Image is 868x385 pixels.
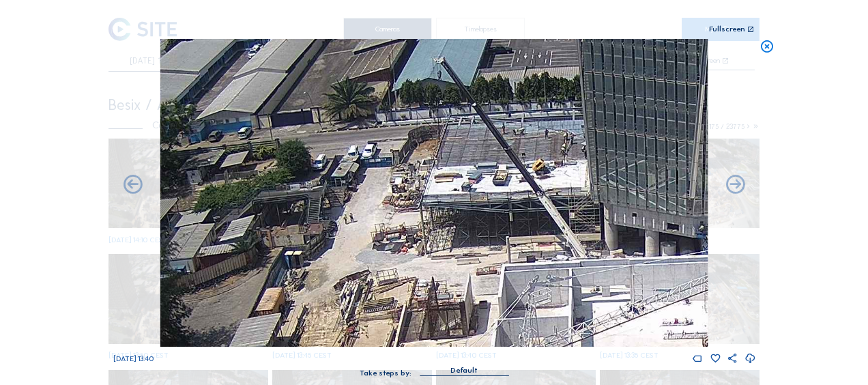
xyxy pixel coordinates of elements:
[724,174,747,197] i: Back
[450,365,478,377] div: Default
[709,25,745,33] div: Fullscreen
[160,39,708,347] img: Image
[113,354,154,363] span: [DATE] 13:40
[420,365,508,375] div: Default
[121,174,144,197] i: Forward
[360,369,411,377] div: Take steps by:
